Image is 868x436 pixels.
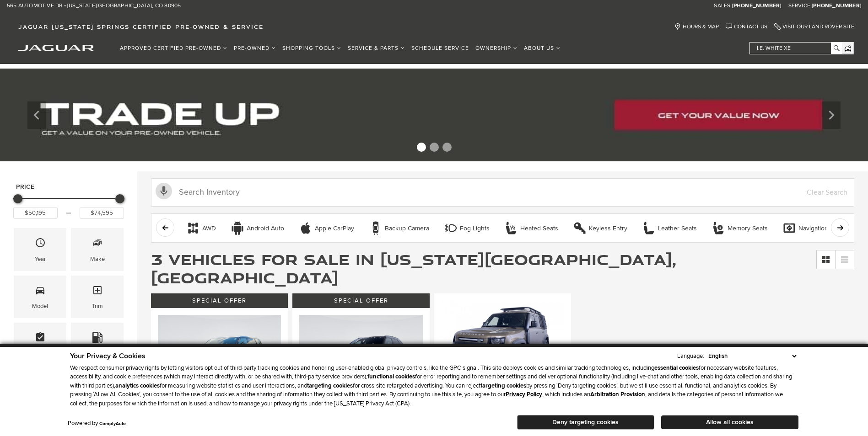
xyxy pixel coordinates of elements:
div: Special Offer [292,293,429,308]
a: About Us [521,40,564,56]
a: Hours & Map [674,23,719,30]
p: We respect consumer privacy rights by letting visitors opt out of third-party tracking cookies an... [70,364,798,409]
button: Backup CameraBackup Camera [364,218,434,238]
div: Navigation System [798,224,851,233]
div: Heated Seats [504,221,518,235]
a: Schedule Service [408,40,472,56]
div: Fog Lights [460,224,490,233]
img: Jaguar [18,45,94,51]
div: Fog Lights [444,221,458,235]
div: Keyless Entry [589,224,627,233]
a: ComplyAuto [99,421,126,426]
div: Model [32,301,48,311]
a: Pre-Owned [231,40,279,56]
div: Minimum Price [13,194,22,203]
input: Search Inventory [151,178,854,207]
div: FueltypeFueltype [71,323,124,365]
span: Your Privacy & Cookies [70,351,146,361]
strong: essential cookies [654,364,699,372]
span: Service [788,2,810,9]
strong: targeting cookies [480,382,526,389]
button: scroll right [831,218,849,237]
span: Fueltype [92,330,103,348]
img: 2025 Land Rover Range Rover Evoque S [158,315,281,407]
strong: analytics cookies [115,382,160,389]
div: Keyless Entry [573,221,587,235]
button: Memory SeatsMemory Seats [706,218,773,238]
div: Android Auto [231,221,244,235]
div: Previous [27,101,46,129]
div: TrimTrim [71,276,124,318]
div: AWD [186,221,200,235]
div: Navigation System [782,221,796,235]
div: Backup Camera [369,221,383,235]
a: Service & Parts [345,40,408,56]
span: Make [92,235,103,254]
button: Allow all cookies [661,415,798,429]
a: Approved Certified Pre-Owned [117,40,231,56]
span: Go to slide 2 [430,143,439,152]
span: Features [35,330,46,348]
div: Apple CarPlay [299,221,313,235]
div: Leather Seats [642,221,656,235]
a: Jaguar [US_STATE] Springs Certified Pre-Owned & Service [14,23,268,30]
button: Android AutoAndroid Auto [226,218,289,238]
div: Memory Seats [728,224,768,233]
a: Ownership [472,40,521,56]
a: 565 Automotive Dr • [US_STATE][GEOGRAPHIC_DATA], CO 80905 [7,2,181,10]
span: Jaguar [US_STATE] Springs Certified Pre-Owned & Service [18,23,264,30]
div: Trim [92,301,103,311]
div: Language: [677,353,704,359]
div: Backup Camera [385,224,429,233]
button: Heated SeatsHeated Seats [499,218,563,238]
a: [PHONE_NUMBER] [812,2,861,10]
div: Maximum Price [115,194,124,203]
a: Contact Us [726,23,767,30]
select: Language Select [706,351,798,361]
button: AWDAWD [181,218,221,238]
span: 3 Vehicles for Sale in [US_STATE][GEOGRAPHIC_DATA], [GEOGRAPHIC_DATA] [151,249,676,288]
div: Special Offer [151,293,288,308]
span: Model [35,282,46,301]
button: Apple CarPlayApple CarPlay [294,218,359,238]
input: Minimum [13,207,58,219]
button: Navigation SystemNavigation System [777,218,856,238]
nav: Main Navigation [117,40,564,56]
a: Shopping Tools [279,40,345,56]
div: Android Auto [247,224,284,233]
div: Year [35,254,46,264]
span: Year [35,235,46,254]
strong: Arbitration Provision [590,391,645,398]
div: AWD [202,224,216,233]
span: Go to slide 3 [442,143,452,152]
div: ModelModel [14,276,66,318]
input: i.e. White XE [750,43,841,54]
strong: targeting cookies [307,382,353,389]
h5: Price [16,183,121,191]
div: Leather Seats [658,224,697,233]
a: Privacy Policy [506,391,542,398]
img: 2025 Land Rover Defender 110 S [441,300,564,393]
div: YearYear [14,228,66,271]
a: jaguar [18,43,94,51]
div: MakeMake [71,228,124,271]
div: Make [90,254,105,264]
button: Leather SeatsLeather Seats [637,218,702,238]
button: Deny targeting cookies [517,415,654,430]
div: Next [822,101,841,129]
span: Trim [92,282,103,301]
span: Go to slide 1 [417,143,426,152]
div: Memory Seats [712,221,725,235]
a: Visit Our Land Rover Site [774,23,854,30]
button: scroll left [156,218,174,237]
div: Price [13,191,124,219]
div: Powered by [68,420,126,426]
a: [PHONE_NUMBER] [732,2,782,10]
button: Fog LightsFog Lights [439,218,495,238]
strong: functional cookies [367,373,415,380]
div: Heated Seats [520,224,558,233]
div: Apple CarPlay [315,224,354,233]
div: FeaturesFeatures [14,323,66,365]
span: Sales [714,2,730,9]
